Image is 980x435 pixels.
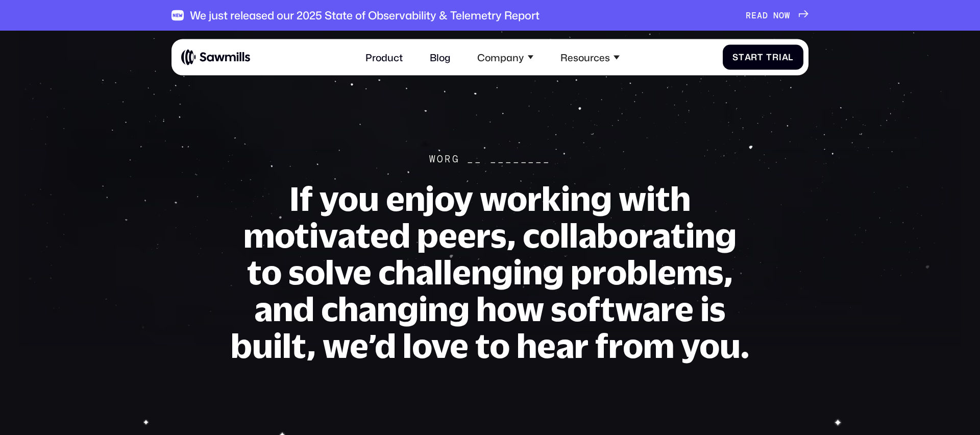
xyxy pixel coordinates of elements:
a: Blog [422,44,458,70]
div: Resources [553,44,627,70]
span: a [782,52,789,62]
span: t [739,52,745,62]
div: Worg __ ________ [429,153,551,165]
a: Product [358,44,410,70]
span: t [757,52,764,62]
span: i [779,52,782,62]
span: O [779,10,785,20]
span: r [772,52,779,62]
div: Company [470,44,541,70]
span: W [785,10,790,20]
span: E [751,10,757,20]
a: READNOW [746,10,808,20]
span: D [763,10,768,20]
span: a [745,52,751,62]
div: We just released our 2025 State of Observability & Telemetry Report [190,9,540,22]
div: Company [477,51,524,63]
span: S [732,52,739,62]
span: N [773,10,779,20]
span: T [766,52,772,62]
h1: If you enjoy working with motivated peers, collaborating to solve challenging problems, and chang... [230,180,750,364]
a: StartTrial [723,44,804,69]
span: r [751,52,757,62]
span: R [746,10,751,20]
div: Resources [560,51,610,63]
span: A [757,10,763,20]
span: l [788,52,794,62]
